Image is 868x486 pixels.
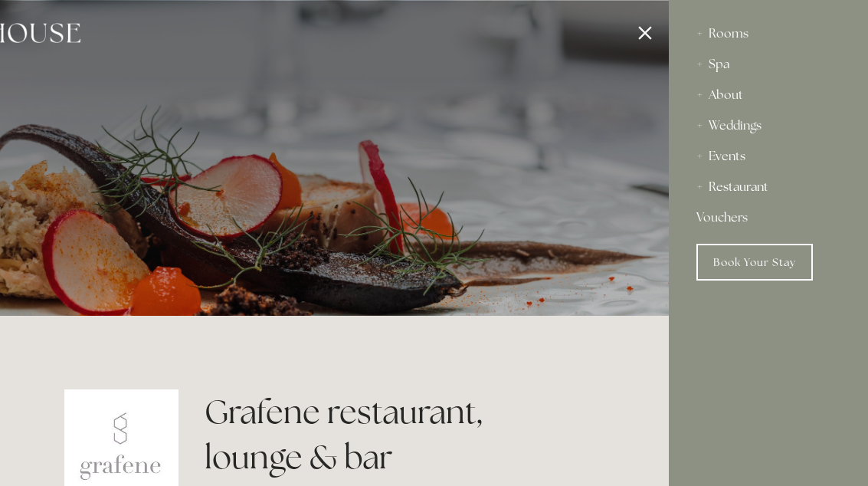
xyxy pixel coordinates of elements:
[696,110,840,141] div: Weddings
[696,244,813,281] a: Book Your Stay
[696,172,840,202] div: Restaurant
[696,141,840,172] div: Events
[696,49,840,80] div: Spa
[696,80,840,110] div: About
[696,202,840,233] a: Vouchers
[696,18,840,49] div: Rooms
